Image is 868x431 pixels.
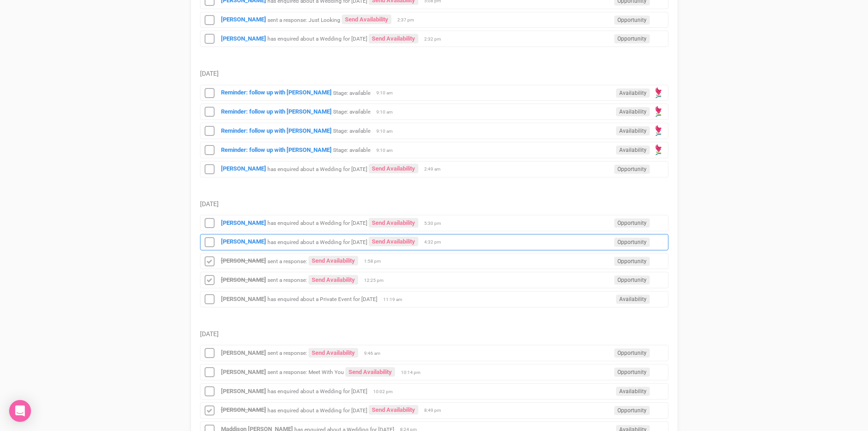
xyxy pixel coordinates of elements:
[652,105,665,118] img: open-uri20190322-4-14wp8y4
[369,34,418,43] a: Send Availability
[614,218,650,228] span: Opportunity
[424,166,447,172] span: 2:49 am
[401,369,424,376] span: 10:14 pm
[267,407,367,413] small: has enquired about a Wedding for [DATE]
[221,108,332,115] a: Reminder: follow up with [PERSON_NAME]
[221,165,266,172] a: [PERSON_NAME]
[614,406,650,415] span: Opportunity
[369,218,418,228] a: Send Availability
[221,388,266,395] a: [PERSON_NAME]
[308,348,358,358] a: Send Availability
[267,258,307,264] small: sent a response:
[383,296,406,303] span: 11:19 am
[614,275,650,285] span: Opportunity
[424,407,447,414] span: 8:49 pm
[616,88,650,98] span: Availability
[616,295,650,304] span: Availability
[424,239,447,245] span: 4:32 pm
[200,331,668,338] h5: [DATE]
[267,36,367,42] small: has enquired about a Wedding for [DATE]
[267,388,367,395] small: has enquired about a Wedding for [DATE]
[267,166,367,172] small: has enquired about a Wedding for [DATE]
[614,257,650,266] span: Opportunity
[614,238,650,247] span: Opportunity
[616,145,650,155] span: Availability
[221,257,266,264] a: [PERSON_NAME]
[221,296,266,302] a: [PERSON_NAME]
[369,237,418,246] a: Send Availability
[333,109,370,115] small: Stage: available
[376,147,399,154] span: 9:10 am
[614,165,650,174] span: Opportunity
[267,369,344,375] small: sent a response: Meet With You
[267,296,377,302] small: has enquired about a Private Event for [DATE]
[221,127,332,134] a: Reminder: follow up with [PERSON_NAME]
[652,144,665,156] img: open-uri20190322-4-14wp8y4
[267,220,367,226] small: has enquired about a Wedding for [DATE]
[267,350,307,356] small: sent a response:
[614,16,650,25] span: Opportunity
[616,387,650,396] span: Availability
[267,277,307,283] small: sent a response:
[200,201,668,208] h5: [DATE]
[221,35,266,42] a: [PERSON_NAME]
[614,34,650,43] span: Opportunity
[364,277,387,284] span: 12:25 pm
[345,367,395,377] a: Send Availability
[614,368,650,377] span: Opportunity
[221,219,266,226] a: [PERSON_NAME]
[221,89,332,96] a: Reminder: follow up with [PERSON_NAME]
[373,389,396,395] span: 10:02 pm
[221,238,266,245] a: [PERSON_NAME]
[616,126,650,135] span: Availability
[369,405,418,415] a: Send Availability
[221,369,266,375] a: [PERSON_NAME]
[333,128,370,134] small: Stage: available
[376,128,399,135] span: 9:10 am
[376,109,399,115] span: 9:10 am
[652,125,665,137] img: open-uri20190322-4-14wp8y4
[652,87,665,99] img: open-uri20190322-4-14wp8y4
[9,400,31,422] div: Open Intercom Messenger
[333,89,370,96] small: Stage: available
[200,70,668,77] h5: [DATE]
[364,350,387,357] span: 9:46 am
[221,349,266,356] a: [PERSON_NAME]
[616,107,650,116] span: Availability
[376,90,399,96] span: 9:10 am
[221,406,266,413] a: [PERSON_NAME]
[221,16,266,23] a: [PERSON_NAME]
[221,146,332,153] a: Reminder: follow up with [PERSON_NAME]
[308,256,358,265] a: Send Availability
[342,15,391,24] a: Send Availability
[397,17,420,23] span: 2:37 pm
[424,36,447,42] span: 2:32 pm
[267,16,340,23] small: sent a response: Just Looking
[424,220,447,227] span: 5:30 pm
[369,164,418,173] a: Send Availability
[221,276,266,283] a: [PERSON_NAME]
[308,275,358,285] a: Send Availability
[267,239,367,245] small: has enquired about a Wedding for [DATE]
[333,147,370,153] small: Stage: available
[364,258,387,265] span: 1:58 pm
[614,348,650,358] span: Opportunity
